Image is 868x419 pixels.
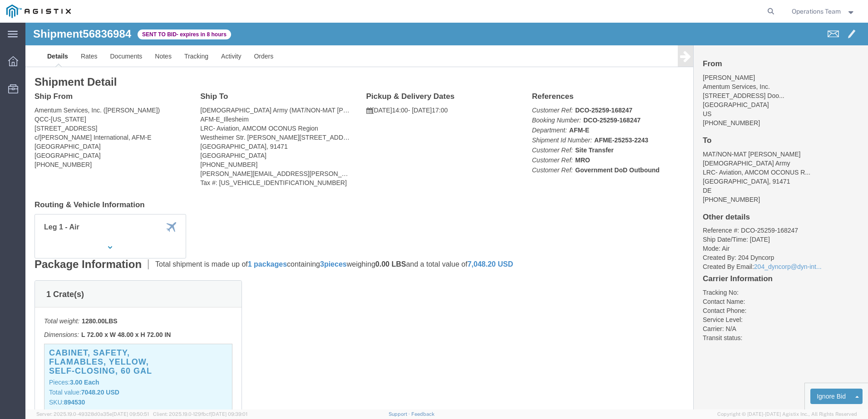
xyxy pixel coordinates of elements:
[389,411,411,417] a: Support
[211,411,247,417] span: [DATE] 09:39:01
[112,411,149,417] span: [DATE] 09:50:51
[153,411,247,417] span: Client: 2025.19.0-129fbcf
[791,6,856,17] button: Operations Team
[25,23,868,409] iframe: FS Legacy Container
[6,5,71,18] img: logo
[36,411,149,417] span: Server: 2025.19.0-49328d0a35e
[792,6,841,16] span: Operations Team
[717,410,857,418] span: Copyright © [DATE]-[DATE] Agistix Inc., All Rights Reserved
[411,411,434,417] a: Feedback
